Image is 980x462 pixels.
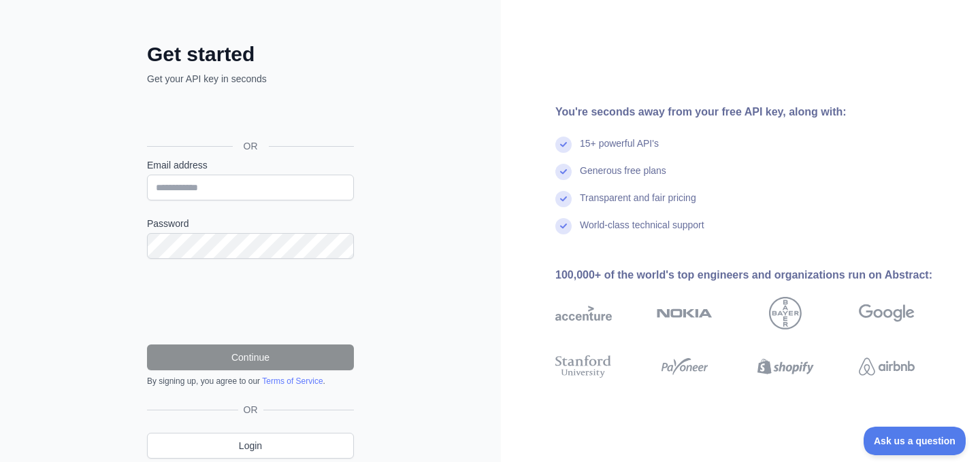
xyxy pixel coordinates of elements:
[555,267,958,283] div: 100,000+ of the world's top engineers and organizations run on Abstract:
[147,376,354,387] div: By signing up, you agree to our .
[769,297,802,330] img: bayer
[147,344,354,370] button: Continue
[580,218,704,245] div: World-class technical support
[580,164,666,191] div: Generous free plans
[555,191,572,207] img: check mark
[147,275,354,328] iframe: reCAPTCHA
[864,427,966,455] iframe: Toggle Customer Support
[147,217,354,230] label: Password
[555,164,572,180] img: check mark
[580,137,659,164] div: 15+ powerful API's
[140,101,358,130] iframe: To enrich screen reader interactions, please activate Accessibility in Grammarly extension settings
[262,376,323,386] a: Terms of Service
[580,191,696,218] div: Transparent and fair pricing
[147,158,354,172] label: Email address
[238,403,263,416] span: OR
[859,353,915,380] img: airbnb
[555,137,572,153] img: check mark
[555,353,612,380] img: stanford university
[657,297,713,330] img: nokia
[555,297,612,330] img: accenture
[147,42,354,67] h2: Get started
[555,104,958,120] div: You're seconds away from your free API key, along with:
[859,297,915,330] img: google
[147,433,354,459] a: Login
[147,72,354,86] p: Get your API key in seconds
[555,218,572,234] img: check mark
[757,353,814,380] img: shopify
[233,139,269,153] span: OR
[657,353,713,380] img: payoneer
